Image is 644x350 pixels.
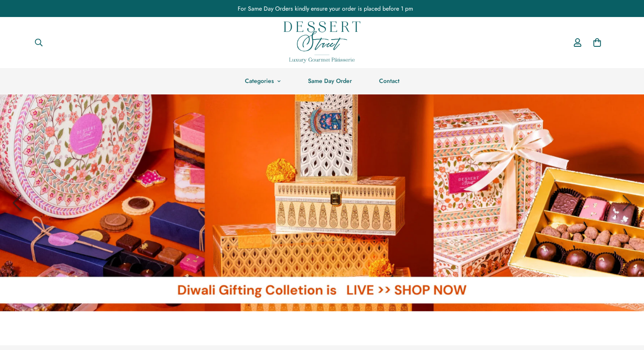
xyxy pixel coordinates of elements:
[28,33,50,52] button: Search
[365,68,413,94] a: Contact
[284,17,360,68] a: Dessert Street
[568,30,587,55] a: Account
[587,33,607,52] a: 0
[610,186,644,220] button: Next
[284,21,360,63] img: Dessert Street
[231,68,294,94] a: Categories
[294,68,365,94] a: Same Day Order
